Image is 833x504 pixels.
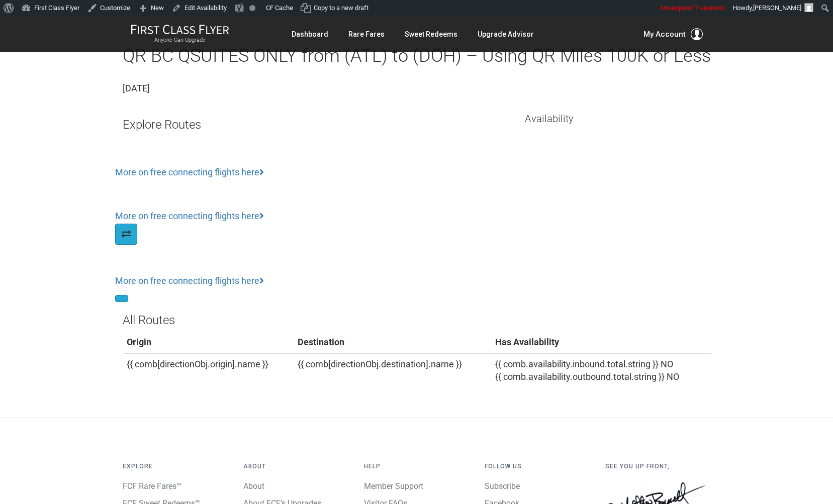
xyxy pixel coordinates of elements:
[491,332,711,353] th: Has Availability
[485,481,520,491] a: Subscribe
[495,371,665,382] span: {{ comb.availability.outbound.total.string }}
[243,463,349,470] h4: About
[115,224,137,245] button: Invert Route Direction
[294,332,491,353] th: Destination
[525,113,711,124] h4: Availability
[294,353,491,387] td: {{ comb[directionObj.destination].name }}
[123,332,294,353] th: Origin
[202,263,259,271] span: via {{ destination }}
[115,261,263,273] span: {{ destinationConnection }}
[115,153,229,165] span: {{ originConnection }}
[131,24,229,35] img: First Class Flyer
[364,481,423,491] a: Member Support
[643,28,686,40] span: My Account
[495,359,659,369] span: {{ comb.availability.inbound.total.string }}
[265,261,320,273] span: {{ destination }}
[123,118,510,131] h3: Explore Routes
[115,196,162,208] span: {{ stopover }}
[485,463,590,470] h4: Follow Us
[661,359,673,369] span: NO
[661,4,725,12] span: Unsuspend Transients
[231,153,269,165] span: {{ origin }}
[123,46,711,66] h2: QR BC QSUITES ONLY from (ATL) to (DOH) – Using QR Miles 100K or Less
[643,28,703,40] button: My Account
[243,481,264,491] a: About
[123,463,228,470] h4: Explore
[123,481,181,491] a: FCF Rare Fares™
[364,463,470,470] h4: Help
[115,211,264,221] a: More on free connecting flights here
[348,25,385,43] a: Rare Fares
[123,83,150,93] time: [DATE]
[753,4,801,12] span: [PERSON_NAME]
[185,155,225,163] span: via {{ origin }}
[405,25,457,43] a: Sweet Redeems
[292,25,328,43] a: Dashboard
[478,25,534,43] a: Upgrade Advisor
[605,463,711,470] h4: See You Up Front,
[131,37,229,44] small: Anyone Can Upgrade
[123,314,711,327] h3: All Routes
[115,167,264,177] a: More on free connecting flights here
[123,353,294,387] td: {{ comb[directionObj.origin].name }}
[131,24,229,44] a: First Class FlyerAnyone Can Upgrade
[667,371,679,382] span: NO
[115,275,264,286] a: More on free connecting flights here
